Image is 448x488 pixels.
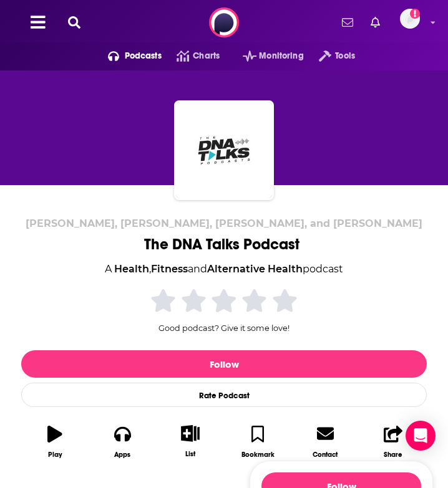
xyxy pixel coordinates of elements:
button: Share [359,417,427,466]
span: Logged in as jillgoldstein [400,9,420,29]
span: Monitoring [259,47,303,65]
a: Fitness [151,263,188,275]
span: , [149,263,151,275]
a: Contact [291,417,359,466]
svg: Add a profile image [410,9,420,19]
button: List [157,417,224,466]
div: Open Intercom Messenger [406,421,436,451]
div: Share [384,451,402,459]
span: and [188,263,207,275]
a: Charts [162,46,220,66]
a: Show notifications dropdown [366,12,385,33]
button: open menu [228,46,304,66]
span: Charts [193,47,220,65]
div: A podcast [105,261,343,277]
img: User Profile [400,9,420,29]
div: Apps [114,451,130,459]
button: Apps [89,417,156,466]
button: open menu [93,46,162,66]
button: open menu [304,46,355,66]
span: Good podcast? Give it some love! [158,323,290,333]
a: Alternative Health [207,263,303,275]
span: Tools [335,47,355,65]
div: List [185,450,195,458]
img: Podchaser - Follow, Share and Rate Podcasts [209,7,239,37]
div: Play [48,451,62,459]
a: Logged in as jillgoldstein [400,9,427,36]
div: Contact [313,450,338,459]
a: Show notifications dropdown [337,12,358,33]
span: Podcasts [125,47,162,65]
div: Rate Podcast [21,383,427,407]
button: Bookmark [224,417,291,466]
div: Bookmark [241,451,275,459]
a: Health [114,263,149,275]
button: Play [21,417,89,466]
button: Follow [21,350,427,378]
img: The DNA Talks Podcast [176,102,272,198]
div: Good podcast? Give it some love! [130,287,318,333]
span: [PERSON_NAME], [PERSON_NAME], [PERSON_NAME], and [PERSON_NAME] [26,218,422,229]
